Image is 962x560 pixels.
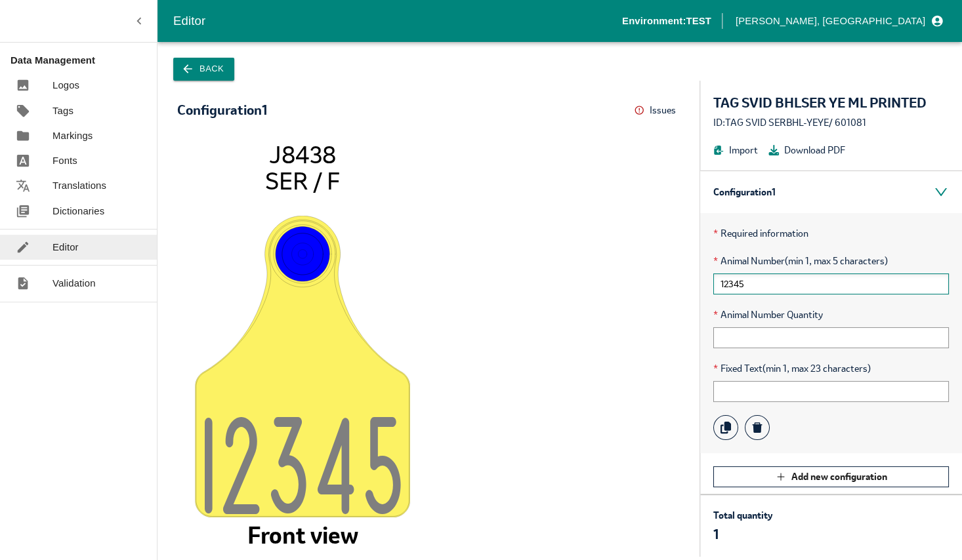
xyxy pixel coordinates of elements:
button: Import [713,143,758,157]
tspan: J8438 [269,139,336,169]
p: Validation [52,276,96,290]
p: [PERSON_NAME], [GEOGRAPHIC_DATA] [736,14,925,28]
p: Required information [713,226,949,241]
div: Editor [173,11,622,31]
p: Logos [52,78,79,92]
p: Environment: TEST [622,14,711,28]
button: Add new configuration [713,466,949,487]
span: Animal Number Quantity [713,308,949,322]
div: Configuration 1 [177,103,267,117]
p: Data Management [10,53,157,68]
p: Fonts [52,153,77,168]
button: Back [173,58,234,81]
button: Download PDF [768,143,845,157]
p: Total quantity [713,508,772,523]
button: Issues [634,100,680,121]
tspan: SER / F [265,165,340,195]
p: Tags [52,104,73,118]
div: Configuration 1 [700,171,962,213]
p: Editor [52,240,79,254]
p: Dictionaries [52,204,104,218]
div: ID: TAG SVID SERBHL-YEYE / 601081 [713,115,949,130]
div: TAG SVID BHLSER YE ML PRINTED [713,94,949,112]
span: Fixed Text (min 1, max 23 characters) [713,361,949,376]
tspan: Front view [247,520,358,550]
p: 1 [713,525,772,544]
tspan: 5 [365,416,401,515]
span: Animal Number (min 1, max 5 characters) [713,254,949,268]
button: profile [730,10,946,32]
p: Markings [52,129,93,143]
p: Translations [52,178,106,193]
tspan: 1234 [205,416,366,515]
